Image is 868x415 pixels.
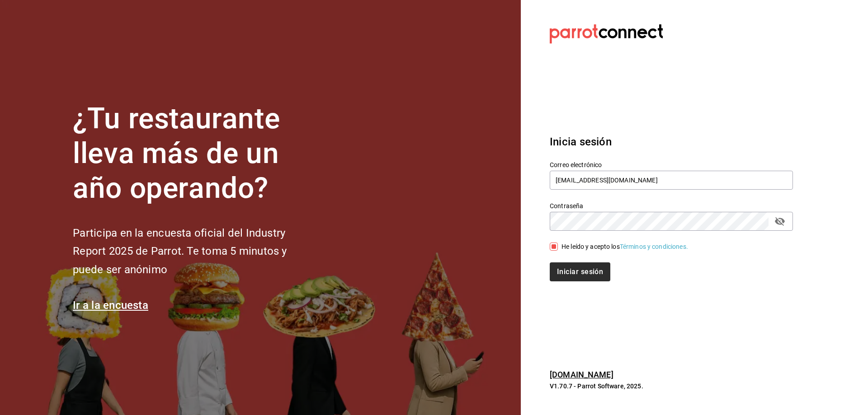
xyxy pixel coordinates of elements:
[550,382,793,391] p: V1.70.7 - Parrot Software, 2025.
[550,262,610,281] button: Iniciar sesión
[73,299,148,312] a: Ir a la encuesta
[550,162,793,168] label: Correo electrónico
[550,203,793,209] label: Contraseña
[561,242,688,252] div: He leído y acepto los
[73,224,317,279] h2: Participa en la encuesta oficial del Industry Report 2025 de Parrot. Te toma 5 minutos y puede se...
[550,370,613,379] a: [DOMAIN_NAME]
[73,102,317,205] h1: ¿Tu restaurante lleva más de un año operando?
[620,243,688,250] a: Términos y condiciones.
[550,134,793,150] h3: Inicia sesión
[550,171,793,190] input: Ingresa tu correo electrónico
[772,214,788,229] button: passwordField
